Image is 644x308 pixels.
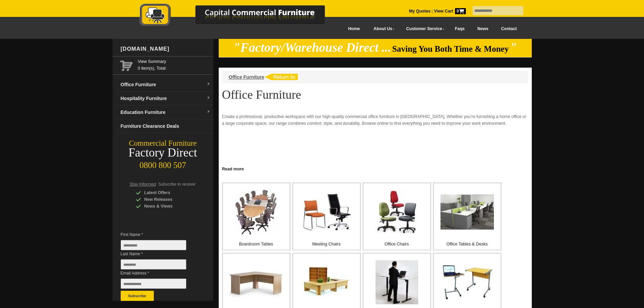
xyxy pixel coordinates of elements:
[207,82,211,86] img: dropdown
[376,260,418,304] img: Electric Standing Desks
[442,264,493,301] img: Computer Desk
[433,183,501,251] a: Office Tables & Desks Office Tables & Desks
[235,190,277,235] img: Boardroom Tables
[219,164,532,172] a: Click to read more
[130,182,156,187] span: Stay Informed
[399,21,448,37] a: Customer Service
[222,183,290,251] a: Boardroom Tables Boardroom Tables
[207,110,211,114] img: dropdown
[118,119,213,133] a: Furniture Clearance Deals
[363,241,430,247] p: Office Chairs
[121,231,196,238] span: First Name *
[449,21,471,37] a: Faqs
[121,270,196,277] span: Email Address *
[302,193,351,231] img: Meeting Chairs
[264,74,298,80] img: return to
[138,58,211,65] a: View Summary
[121,251,196,257] span: Last Name *
[121,259,186,269] input: Last Name *
[121,3,358,30] a: Capital Commercial Furniture Logo
[229,74,264,80] a: Office Furniture
[113,157,213,170] div: 0800 800 507
[495,21,523,37] a: Contact
[113,139,213,148] div: Commercial Furniture
[113,148,213,158] div: Factory Direct
[136,196,200,203] div: New Releases
[293,241,360,247] p: Meeting Chairs
[158,182,196,187] span: Subscribe to receive:
[375,190,419,234] img: Office Chairs
[510,41,517,54] em: "
[223,241,290,247] p: Boardroom Tables
[207,96,211,100] img: dropdown
[118,78,213,92] a: Office Furnituredropdown
[409,9,431,14] a: My Quotes
[121,240,186,250] input: First Name *
[366,21,399,37] a: About Us
[121,291,154,301] button: Subscribe
[292,183,361,251] a: Meeting Chairs Meeting Chairs
[136,189,200,196] div: Latest Offers
[471,21,495,37] a: News
[222,113,528,127] p: Create a professional, productive workspace with our high-quality commercial office furniture in ...
[118,39,213,59] div: [DOMAIN_NAME]
[121,3,358,28] img: Capital Commercial Furniture Logo
[392,44,509,53] span: Saving You Both Time & Money
[434,241,501,247] p: Office Tables & Desks
[118,105,213,119] a: Education Furnituredropdown
[229,265,283,300] img: Corner Desks
[303,263,351,302] img: Office Furniture NZ
[433,9,466,14] a: View Cart0
[233,41,391,54] em: "Factory/Warehouse Direct ...
[434,9,466,14] strong: View Cart
[455,8,466,14] span: 0
[118,92,213,105] a: Hospitality Furnituredropdown
[222,88,528,101] h1: Office Furniture
[121,279,186,289] input: Email Address *
[138,58,211,71] span: 0 item(s), Total:
[440,194,494,230] img: Office Tables & Desks
[136,203,200,210] div: News & Views
[363,183,431,251] a: Office Chairs Office Chairs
